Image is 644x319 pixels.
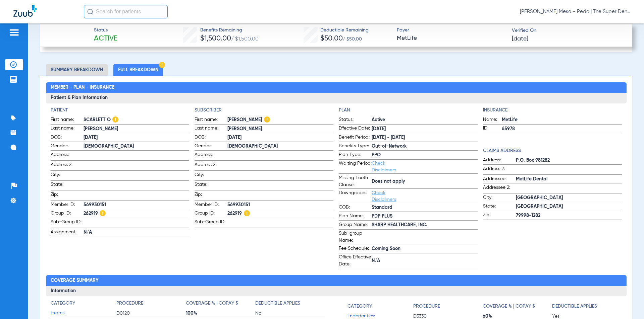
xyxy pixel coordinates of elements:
h4: Category [347,303,372,310]
div: Chat Widget [610,287,644,319]
span: 65978 [502,126,622,133]
span: Office Effective Date: [339,254,372,268]
span: Address: [195,151,227,160]
app-breakdown-title: Patient [51,107,190,114]
span: MetLife Dental [516,176,622,183]
span: Downgrades: [339,189,372,203]
span: Last name: [195,125,227,133]
span: [DATE] [372,126,478,133]
span: City: [483,194,516,202]
span: Zip: [195,191,227,200]
span: Active [94,34,117,44]
span: City: [195,171,227,180]
img: Zuub Logo [13,5,37,17]
span: Sub-Group ID: [51,219,84,228]
h4: Subscriber [195,107,333,114]
h2: Member - Plan - Insurance [46,82,627,93]
h4: Coverage % | Copay $ [186,300,238,307]
span: Last name: [51,125,84,133]
span: No [255,310,325,317]
h3: Patient & Plan Information [46,93,627,103]
span: Deductible Remaining [320,27,369,34]
app-breakdown-title: Deductible Applies [552,300,622,312]
span: Addressee 2: [483,184,516,193]
span: [PERSON_NAME] Mesa - Pedo | The Super Dentists [520,8,631,15]
span: [DATE] [512,35,528,43]
span: Group Name: [339,221,372,229]
app-breakdown-title: Category [347,300,413,312]
span: Address: [483,157,516,165]
h4: Procedure [116,300,143,307]
input: Search for patients [84,5,168,18]
span: [DEMOGRAPHIC_DATA] [84,143,190,150]
span: $50.00 [320,35,343,42]
span: [PERSON_NAME] [227,126,333,133]
span: [DATE] - [DATE] [372,134,478,141]
a: Check Disclaimers [372,161,396,172]
app-breakdown-title: Category [51,300,116,309]
span: Gender: [195,143,227,151]
span: COB: [339,204,372,212]
img: Hazard [264,116,270,123]
h4: Plan [339,107,478,114]
span: First name: [51,116,84,124]
span: Waiting Period: [339,160,372,173]
span: PDP PLUS [372,213,478,220]
span: Address: [51,151,84,160]
span: City: [51,171,84,180]
span: Address 2: [195,161,227,170]
span: DOB: [195,134,227,142]
img: Hazard [244,210,250,216]
img: Hazard [159,62,165,68]
img: hamburger-icon [9,28,19,36]
h4: Deductible Applies [552,303,597,310]
span: Member ID: [51,201,84,209]
span: PPO [372,152,478,159]
h3: Information [46,286,627,297]
span: Group ID: [195,210,227,218]
span: [PERSON_NAME] [227,116,333,124]
span: 569930151 [227,202,333,209]
span: 262919 [227,210,333,217]
span: Benefit Period: [339,134,372,142]
img: Search Icon [87,9,93,15]
app-breakdown-title: Coverage % | Copay $ [483,300,552,312]
span: Gender: [51,143,84,151]
span: DOB: [51,134,84,142]
h4: Insurance [483,107,622,114]
span: Exams: [51,310,116,317]
app-breakdown-title: Claims Address [483,147,622,154]
span: Group ID: [51,210,84,218]
span: First name: [195,116,227,124]
span: Zip: [483,212,516,220]
span: Zip: [51,191,84,200]
span: Plan Type: [339,151,372,159]
span: 79998-1282 [516,212,622,219]
span: [GEOGRAPHIC_DATA] [516,194,622,202]
span: N/A [84,229,190,236]
span: Standard [372,204,478,211]
span: Payer [397,27,506,34]
span: MetLife [502,116,622,124]
span: Sub-group Name: [339,230,372,244]
span: Name: [483,116,502,124]
span: [DEMOGRAPHIC_DATA] [227,143,333,150]
h4: Category [51,300,75,307]
span: Address 2: [483,165,516,174]
span: State: [195,181,227,190]
span: Member ID: [195,201,227,209]
span: Status [94,27,117,34]
span: Benefits Remaining [200,27,259,34]
span: SCARLETT O [84,116,190,124]
h4: Deductible Applies [255,300,300,307]
a: Check Disclaimers [372,190,396,202]
span: [GEOGRAPHIC_DATA] [516,203,622,210]
img: Hazard [112,116,118,123]
span: ID: [483,125,502,133]
span: Address 2: [51,161,84,170]
span: Effective Date: [339,125,372,133]
span: $1,500.00 [200,35,231,42]
app-breakdown-title: Coverage % | Copay $ [186,300,255,309]
span: Status: [339,116,372,124]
